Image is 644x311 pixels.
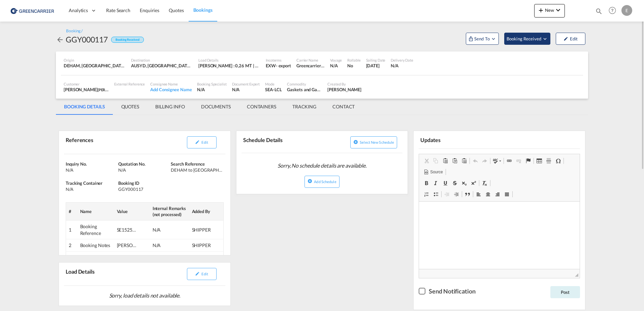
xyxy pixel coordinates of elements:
[459,179,469,187] a: Subscript
[56,99,363,115] md-pagination-wrapper: Use the left and right arrow keys to navigate between tabs
[463,190,472,199] a: Block Quote
[201,140,208,144] span: Edit
[535,157,544,165] a: Table
[441,179,450,187] a: Underline (Ctrl+U)
[241,134,321,150] div: Schedule Details
[77,252,114,271] td: Marks & Numbers
[118,161,146,167] span: Quotation No.
[189,220,224,239] td: SHIPPER
[505,157,514,165] a: Link (Ctrl+K)
[232,81,260,87] div: Document Expert
[198,58,260,63] div: Load Details
[275,159,369,172] span: Sorry, No schedule details are available.
[201,272,208,276] span: Edit
[607,5,618,16] span: Help
[347,58,360,63] div: Rollable
[450,179,459,187] a: Strikethrough
[66,186,117,192] div: N/A
[419,287,475,296] md-checkbox: Checkbox No Ink
[304,176,339,188] button: icon-plus-circleAdd Schedule
[537,6,545,14] md-icon: icon-plus 400-fg
[118,180,139,186] span: Booking ID
[391,63,413,69] div: N/A
[197,87,226,93] div: N/A
[56,36,64,44] md-icon: icon-arrow-left
[266,63,276,69] div: EXW
[442,190,452,199] a: Decrease Indent
[266,58,291,63] div: Incoterms
[621,5,632,16] div: E
[287,87,322,93] div: Gaskets and Gasket Material, Automotive
[66,202,77,220] th: #
[422,190,431,199] a: Insert/Remove Numbered List
[483,190,493,199] a: Center
[595,7,603,18] div: icon-magnify
[66,161,87,167] span: Inquiry No.
[150,87,192,93] div: Add Consignee Name
[491,157,503,165] a: Spell Check As You Type
[469,179,478,187] a: Superscript
[117,227,137,233] div: SE1525090119
[347,63,360,69] div: No
[287,81,322,87] div: Commodity
[150,202,189,220] th: Internal Remarks (not processed)
[66,220,77,239] td: 1
[111,37,143,43] div: Booking Received
[147,99,193,115] md-tab-item: BILLING INFO
[366,63,386,69] div: 29 Sep 2025
[98,87,191,92] span: [PERSON_NAME] AIR + SEA GMBH [GEOGRAPHIC_DATA]
[195,271,200,276] md-icon: icon-pencil
[308,179,312,183] md-icon: icon-plus-circle
[314,179,336,184] span: Add Schedule
[66,167,117,173] div: N/A
[556,33,585,45] button: icon-pencilEdit
[265,87,282,93] div: SEA-LCL
[193,99,239,115] md-tab-item: DOCUMENTS
[77,202,114,220] th: Name
[66,239,77,252] td: 2
[77,239,114,252] td: Booking Notes
[66,28,83,34] div: Booking /
[419,202,580,269] iframe: Editor, editor2
[431,179,441,187] a: Italic (Ctrl+I)
[169,7,184,13] span: Quotes
[607,5,621,17] div: Help
[544,157,553,165] a: Insert Horizontal Line
[350,136,397,148] button: icon-plus-circleSelect new schedule
[59,289,230,302] div: Sorry, load details not available.
[140,7,159,13] span: Enquiries
[431,157,441,165] a: Copy (Ctrl+C)
[66,252,77,271] td: 3
[10,3,56,18] img: 1378a7308afe11ef83610d9e779c6b34.png
[284,99,324,115] md-tab-item: TRACKING
[56,99,113,115] md-tab-item: BOOKING DETAILS
[554,6,562,14] md-icon: icon-chevron-down
[64,134,143,151] div: References
[595,7,603,15] md-icon: icon-magnify
[131,63,193,69] div: AUSYD, Sydney, Australia, Oceania, Oceania
[474,190,483,199] a: Align Left
[366,58,386,63] div: Sailing Date
[429,169,443,175] span: Source
[324,99,363,115] md-tab-item: CONTACT
[113,99,147,115] md-tab-item: QUOTES
[189,252,224,271] td: SHIPPER
[466,33,499,45] button: Open demo menu
[480,179,489,187] a: Remove Format
[66,180,102,186] span: Tracking Container
[64,81,109,87] div: Customer
[171,161,204,167] span: Search Reference
[493,190,502,199] a: Align Right
[197,81,226,87] div: Booking Specialist
[118,186,169,192] div: GGY000117
[239,99,284,115] md-tab-item: CONTAINERS
[56,34,66,45] div: icon-arrow-left
[507,35,542,42] span: Booking Received
[64,63,126,69] div: DEHAM, Hamburg, Germany, Western Europe, Europe
[391,58,413,63] div: Delivery Date
[327,81,361,87] div: Created By
[419,134,498,145] div: Updates
[471,157,480,165] a: Undo (Ctrl+Z)
[327,87,361,93] div: Myra Kraushaar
